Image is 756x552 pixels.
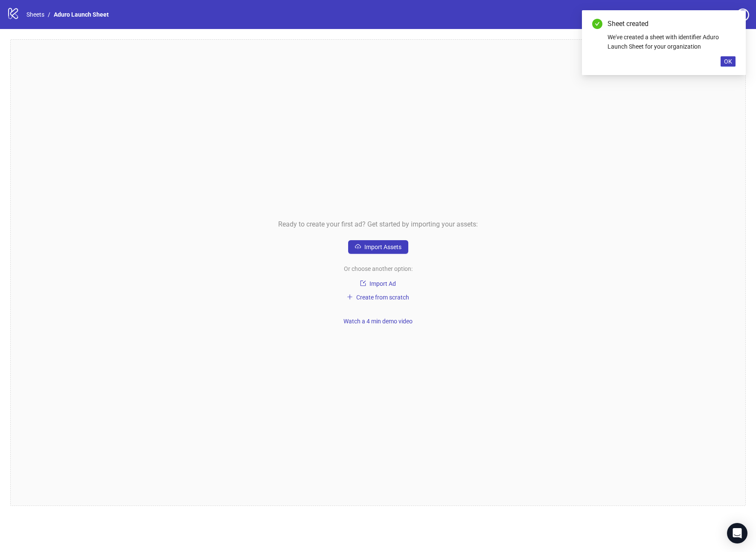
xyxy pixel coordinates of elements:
[355,244,361,250] span: cloud-upload
[360,280,366,286] span: import
[727,523,747,543] div: Open Intercom Messenger
[348,240,408,254] button: Import Assets
[608,32,736,51] div: We've created a sheet with identifier Aduro Launch Sheet for your organization
[52,10,110,19] a: Aduro Launch Sheet
[724,58,732,65] span: OK
[356,294,409,301] span: Create from scratch
[347,294,353,300] span: plus
[688,9,733,22] a: Settings
[608,19,736,29] div: Sheet created
[343,292,413,302] button: Create from scratch
[726,19,736,28] a: Close
[343,318,413,325] span: Watch a 4 min demo video
[340,316,416,326] button: Watch a 4 min demo video
[364,244,401,250] span: Import Assets
[348,279,408,289] button: Import Ad
[278,219,478,230] span: Ready to create your first ad? Get started by importing your assets:
[369,280,396,287] span: Import Ad
[344,264,413,273] span: Or choose another option:
[25,10,46,19] a: Sheets
[736,9,749,21] span: question-circle
[48,10,50,19] li: /
[721,56,736,67] button: OK
[592,19,602,29] span: check-circle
